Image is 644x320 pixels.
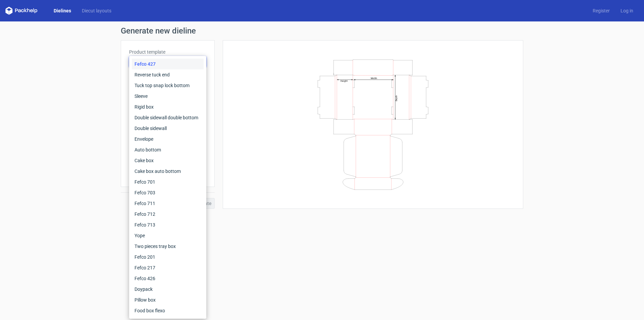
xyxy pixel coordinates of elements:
[132,144,204,155] div: Auto bottom
[132,273,204,284] div: Fefco 426
[587,7,615,14] a: Register
[395,95,398,101] text: Depth
[132,284,204,295] div: Doypack
[132,219,204,230] div: Fefco 713
[132,230,204,241] div: Yope
[132,295,204,305] div: Pillow box
[132,155,204,166] div: Cake box
[48,7,76,14] a: Dielines
[132,80,204,91] div: Tuck top snap lock bottom
[132,166,204,177] div: Cake box auto bottom
[615,7,639,14] a: Log in
[340,79,347,82] text: Height
[129,49,206,55] label: Product template
[132,187,204,198] div: Fefco 703
[132,252,204,262] div: Fefco 201
[371,76,377,79] text: Width
[132,112,204,123] div: Double sidewall double bottom
[132,69,204,80] div: Reverse tuck end
[132,91,204,102] div: Sleeve
[132,123,204,134] div: Double sidewall
[132,134,204,144] div: Envelope
[132,198,204,209] div: Fefco 711
[132,241,204,252] div: Two pieces tray box
[132,305,204,316] div: Food box flexo
[132,59,204,69] div: Fefco 427
[132,177,204,187] div: Fefco 701
[132,209,204,219] div: Fefco 712
[121,27,523,35] h1: Generate new dieline
[132,102,204,112] div: Rigid box
[132,262,204,273] div: Fefco 217
[76,7,117,14] a: Diecut layouts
